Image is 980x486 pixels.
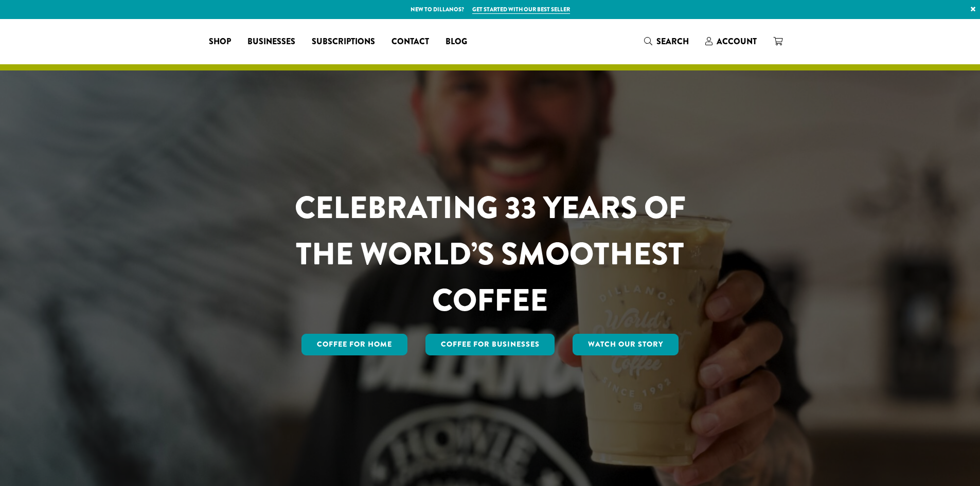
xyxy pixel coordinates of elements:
span: Search [656,35,689,47]
h1: CELEBRATING 33 YEARS OF THE WORLD’S SMOOTHEST COFFEE [264,185,716,323]
span: Businesses [247,35,295,48]
a: Coffee For Businesses [425,334,555,355]
span: Subscriptions [312,35,375,48]
span: Shop [209,35,231,48]
span: Blog [446,35,467,48]
span: Account [717,35,757,47]
a: Shop [201,33,239,50]
span: Contact [391,35,429,48]
a: Get started with our best seller [472,5,570,14]
a: Watch Our Story [573,334,679,355]
a: Search [636,33,697,50]
a: Coffee for Home [301,334,407,355]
